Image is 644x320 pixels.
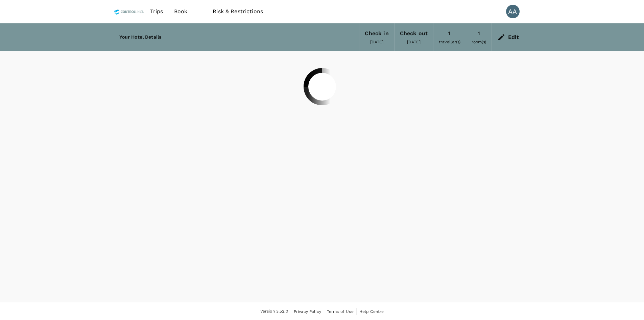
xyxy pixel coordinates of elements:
[400,29,428,38] div: Check out
[119,34,162,41] h6: Your Hotel Details
[508,33,519,42] div: Edit
[506,5,520,18] div: AA
[365,29,388,38] div: Check in
[260,308,288,315] span: Version 3.52.0
[327,308,354,315] a: Terms of Use
[213,7,263,16] span: Risk & Restrictions
[150,7,163,16] span: Trips
[359,309,384,314] span: Help Centre
[407,40,421,44] span: [DATE]
[370,40,384,44] span: [DATE]
[174,7,188,16] span: Book
[294,309,321,314] span: Privacy Policy
[114,4,145,19] img: Control Union Malaysia Sdn. Bhd.
[327,309,354,314] span: Terms of Use
[359,308,384,315] a: Help Centre
[478,29,480,38] div: 1
[439,40,460,44] span: traveller(s)
[294,308,321,315] a: Privacy Policy
[448,29,451,38] div: 1
[472,40,486,44] span: room(s)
